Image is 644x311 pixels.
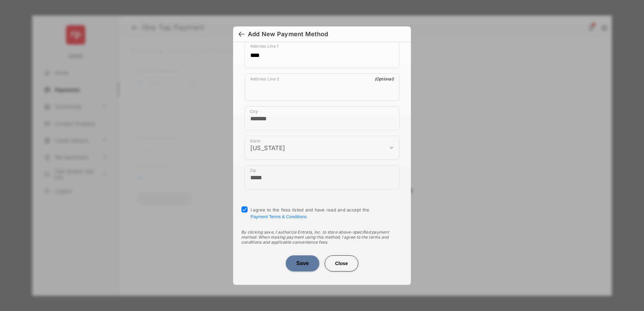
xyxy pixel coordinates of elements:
div: payment_method_screening[postal_addresses][locality] [245,106,399,130]
div: By clicking save, I authorize Entrata, Inc. to store above-specified payment method. When making ... [241,230,403,245]
div: Add New Payment Method [248,30,328,38]
button: Save [286,255,319,271]
span: I agree to the fees listed and have read and accept the [251,207,370,219]
div: payment_method_screening[postal_addresses][addressLine2] [245,73,399,101]
button: I agree to the fees listed and have read and accept the [251,214,307,219]
div: payment_method_screening[postal_addresses][administrativeArea] [245,136,399,160]
div: payment_method_screening[postal_addresses][addressLine1] [245,41,399,68]
button: Close [325,255,358,271]
div: payment_method_screening[postal_addresses][postalCode] [245,165,399,189]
